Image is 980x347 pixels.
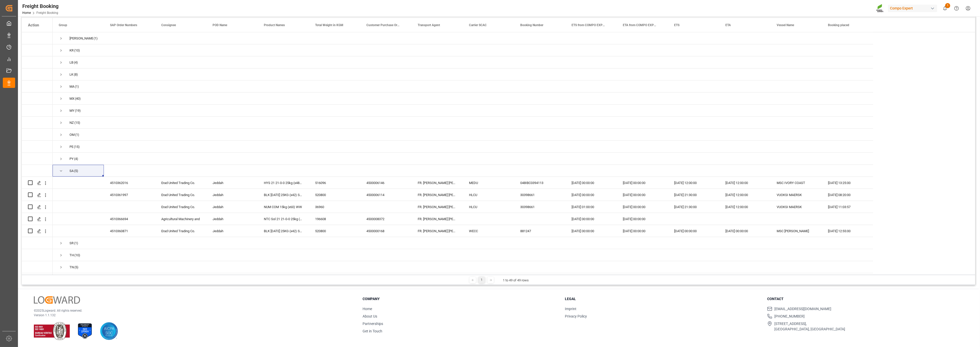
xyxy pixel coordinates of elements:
[94,33,98,44] span: (1)
[161,23,176,27] span: Consignee
[418,23,440,27] span: Transport Agent
[69,249,74,261] div: TH
[22,93,53,105] div: Press SPACE to select this row.
[34,322,70,340] img: ISO 9001 & ISO 14001 Certification
[74,117,80,129] span: (15)
[514,189,565,201] div: 30398661
[53,237,873,249] div: Press SPACE to select this row.
[22,11,31,15] a: Home
[155,213,206,225] div: Agricultural Machinery and
[412,177,463,189] div: FR. [PERSON_NAME] [PERSON_NAME] Gmbh & Co. KG
[22,2,58,10] div: Freight Booking
[22,225,53,237] div: Press SPACE to select this row.
[719,201,771,213] div: [DATE] 12:00:00
[69,105,74,117] div: MY
[53,68,873,80] div: Press SPACE to select this row.
[69,153,74,165] div: PY
[155,201,206,213] div: Erad United Trading Co.
[110,23,137,27] span: SAP Order Numbers
[264,23,285,27] span: Product Names
[213,23,227,27] span: POD Name
[363,322,383,326] a: Partnerships
[771,189,822,201] div: VUOKSI MAERSK
[69,141,73,153] div: PE
[360,177,412,189] div: 4500006146
[53,165,873,177] div: Press SPACE to select this row.
[53,177,873,189] div: Press SPACE to select this row.
[939,3,951,14] button: show 1 new notifications
[53,141,873,153] div: Press SPACE to select this row.
[22,201,53,213] div: Press SPACE to select this row.
[309,177,360,189] div: 516096
[34,308,350,313] p: © 2025 Logward. All rights reserved.
[22,213,53,225] div: Press SPACE to select this row.
[366,23,401,27] span: Customer Purchase Order Numbers
[22,165,53,177] div: Press SPACE to select this row.
[22,56,53,68] div: Press SPACE to select this row.
[34,296,80,304] img: Logward Logo
[74,261,78,273] span: (5)
[771,177,822,189] div: MSC IVORY COAST
[75,81,79,93] span: (1)
[53,225,873,237] div: Press SPACE to select this row.
[309,189,360,201] div: 520800
[258,177,309,189] div: HYS 21 21-0-0 25kg (x48) SA
[69,261,74,273] div: TN
[53,32,873,44] div: Press SPACE to select this row.
[22,80,53,93] div: Press SPACE to select this row.
[53,117,873,129] div: Press SPACE to select this row.
[822,177,873,189] div: [DATE] 13:25:00
[155,177,206,189] div: Erad United Trading Co.
[69,33,93,44] div: [PERSON_NAME]
[617,225,668,237] div: [DATE] 00:00:00
[774,321,845,332] span: [STREET_ADDRESS], [GEOGRAPHIC_DATA], [GEOGRAPHIC_DATA]
[363,329,382,333] a: Get in Touch
[514,177,565,189] div: 048IBC0394113
[69,237,74,249] div: SR
[53,56,873,68] div: Press SPACE to select this row.
[74,237,78,249] span: (1)
[76,322,94,340] img: ISO 27001 Certification
[74,153,78,165] span: (4)
[22,105,53,117] div: Press SPACE to select this row.
[74,45,80,56] span: (10)
[565,307,576,311] a: Imprint
[315,23,343,27] span: Total Weight in KGM
[104,225,155,237] div: 4510360871
[565,213,617,225] div: [DATE] 00:00:00
[53,201,873,213] div: Press SPACE to select this row.
[69,45,74,56] div: KR
[53,261,873,273] div: Press SPACE to select this row.
[206,189,258,201] div: Jeddah
[53,213,873,225] div: Press SPACE to select this row.
[774,314,805,319] span: [PHONE_NUMBER]
[828,23,849,27] span: Booking placed
[59,23,67,27] span: Group
[22,129,53,141] div: Press SPACE to select this row.
[22,153,53,165] div: Press SPACE to select this row.
[777,23,794,27] span: Vessel Name
[888,5,937,12] div: Compo Expert
[69,165,74,177] div: SA
[363,307,372,311] a: Home
[565,189,617,201] div: [DATE] 00:00:00
[69,129,75,141] div: OM
[412,225,463,237] div: FR. [PERSON_NAME] [PERSON_NAME] (GMBH & CO.) KG
[22,117,53,129] div: Press SPACE to select this row.
[668,177,719,189] div: [DATE] 12:00:00
[206,201,258,213] div: Jeddah
[34,313,350,318] p: Version 1.1.132
[53,189,873,201] div: Press SPACE to select this row.
[155,225,206,237] div: Erad United Trading Co.
[412,213,463,225] div: FR. [PERSON_NAME] [PERSON_NAME] Gmbh & Co. KG
[725,23,731,27] span: ETA
[774,306,831,312] span: [EMAIL_ADDRESS][DOMAIN_NAME]
[155,189,206,201] div: Erad United Trading Co.
[363,314,377,318] a: About Us
[360,225,412,237] div: 4500000168
[876,4,884,13] img: Screenshot%202023-09-29%20at%2010.02.21.png_1712312052.png
[668,201,719,213] div: [DATE] 21:30:00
